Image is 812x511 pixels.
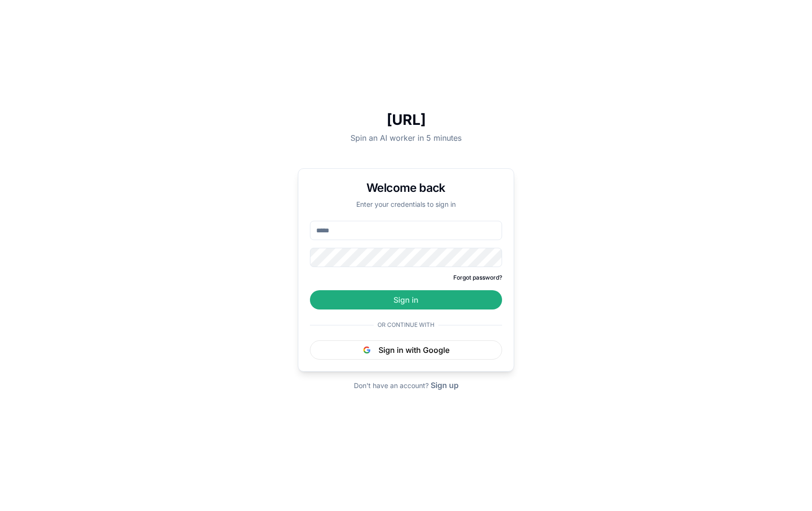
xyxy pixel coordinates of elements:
h1: [URL] [298,111,514,128]
button: Sign up [431,379,459,391]
button: Sign in [310,290,502,309]
p: Enter your credentials to sign in [310,200,502,209]
h1: Welcome back [310,180,502,196]
div: Don't have an account? [354,379,459,391]
span: Or continue with [374,321,438,329]
button: Sign in with Google [310,340,502,360]
button: Forgot password? [453,274,502,282]
p: Spin an AI worker in 5 minutes [298,132,514,144]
